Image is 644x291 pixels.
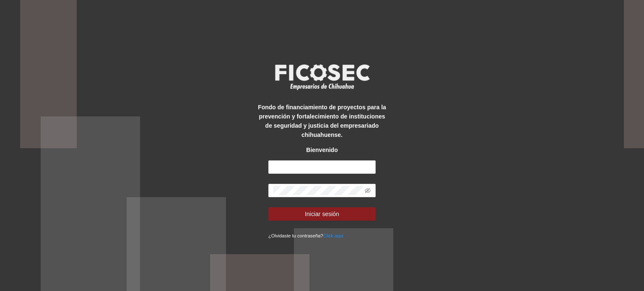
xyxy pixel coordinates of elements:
[365,188,371,193] span: eye-invisible
[323,233,344,238] a: Click aqui
[270,62,374,93] img: logo
[306,147,338,153] strong: Bienvenido
[258,104,386,138] strong: Fondo de financiamiento de proyectos para la prevención y fortalecimiento de instituciones de seg...
[305,209,339,219] span: Iniciar sesión
[268,233,343,238] small: ¿Olvidaste tu contraseña?
[268,207,376,221] button: Iniciar sesión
